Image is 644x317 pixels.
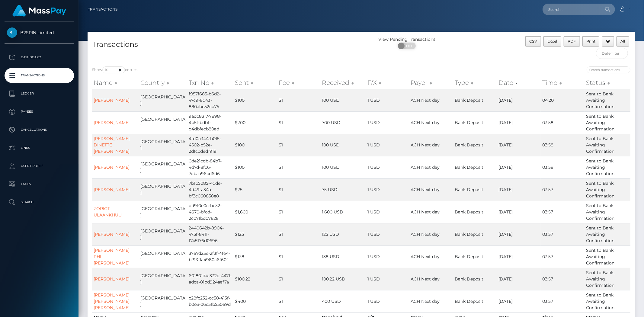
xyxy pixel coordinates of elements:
td: dd910e0c-bc32-4670-bfcd-2c071bd07628 [187,201,233,223]
td: Sent to Bank, Awaiting Confirmation [585,201,630,223]
td: 0de21cdb-84b7-4d7d-8fc6-7dbaa96cd6d6 [187,156,233,178]
td: $1 [277,156,320,178]
td: 3767d23e-2f3f-4fe4-bf93-1a4980c6f60f [187,245,233,268]
td: $1 [277,178,320,201]
td: 1 USD [366,290,409,312]
a: [PERSON_NAME] [94,120,130,125]
th: Received: activate to sort column ascending [320,77,366,89]
input: Date filter [596,48,628,59]
th: Country: activate to sort column ascending [139,77,187,89]
td: [DATE] [497,178,541,201]
td: 1 USD [366,201,409,223]
span: ACH Next day [411,209,440,215]
td: 100.22 USD [320,268,366,290]
a: [PERSON_NAME] [94,98,130,103]
span: CSV [529,39,537,43]
td: Sent to Bank, Awaiting Confirmation [585,223,630,245]
td: 125 USD [320,223,366,245]
div: View Pending Transactions [361,36,453,43]
td: 4fd0a344-b015-4502-b52e-2dfccded1919 [187,134,233,156]
td: $100 [233,89,277,111]
a: Links [5,140,74,155]
th: Sent: activate to sort column ascending [233,77,277,89]
a: [PERSON_NAME] [94,165,130,170]
h4: Transactions [92,39,357,50]
td: f957f685-b6d2-47c9-8d43-880abc52cd75 [187,89,233,111]
td: 138 USD [320,245,366,268]
th: Txn No: activate to sort column ascending [187,77,233,89]
p: Transactions [7,71,72,80]
td: Bank Deposit [453,89,497,111]
td: 100 USD [320,156,366,178]
span: ACH Next day [411,276,440,282]
span: Excel [548,39,557,43]
select: Showentries [102,66,125,73]
td: Sent to Bank, Awaiting Confirmation [585,156,630,178]
th: Fee: activate to sort column ascending [277,77,320,89]
td: Bank Deposit [453,223,497,245]
td: [DATE] [497,223,541,245]
td: $1 [277,201,320,223]
td: 601801d4-332d-4471-adca-81bd924aaf7a [187,268,233,290]
input: Search... [543,4,599,15]
td: [GEOGRAPHIC_DATA] [139,89,187,111]
td: $100 [233,134,277,156]
td: 03:57 [541,223,585,245]
button: Print [582,36,600,46]
p: Dashboard [7,53,72,62]
td: 400 USD [320,290,366,312]
td: 9adc8317-7898-4b5f-bdb1-d4dbfecb80ad [187,111,233,134]
td: [GEOGRAPHIC_DATA] [139,201,187,223]
td: [DATE] [497,89,541,111]
td: Sent to Bank, Awaiting Confirmation [585,290,630,312]
a: Transactions [5,68,74,83]
td: 1 USD [366,111,409,134]
th: F/X: activate to sort column ascending [366,77,409,89]
td: 03:57 [541,268,585,290]
td: [DATE] [497,134,541,156]
td: [GEOGRAPHIC_DATA] [139,268,187,290]
td: [GEOGRAPHIC_DATA] [139,178,187,201]
td: 03:57 [541,290,585,312]
td: Bank Deposit [453,178,497,201]
td: [DATE] [497,290,541,312]
td: Bank Deposit [453,245,497,268]
td: [GEOGRAPHIC_DATA] [139,223,187,245]
td: 03:57 [541,201,585,223]
button: Column visibility [602,36,614,46]
a: [PERSON_NAME] PHI [PERSON_NAME] [94,248,130,266]
td: $400 [233,290,277,312]
span: ACH Next day [411,142,440,148]
td: Sent to Bank, Awaiting Confirmation [585,268,630,290]
td: [GEOGRAPHIC_DATA] [139,111,187,134]
td: Bank Deposit [453,290,497,312]
td: [DATE] [497,156,541,178]
a: Cancellations [5,122,74,137]
span: ACH Next day [411,232,440,237]
td: $1 [277,268,320,290]
span: All [621,39,625,43]
th: Time: activate to sort column ascending [541,77,585,89]
td: [GEOGRAPHIC_DATA] [139,134,187,156]
a: [PERSON_NAME] [94,232,130,237]
td: [GEOGRAPHIC_DATA] [139,245,187,268]
td: 1 USD [366,134,409,156]
td: 75 USD [320,178,366,201]
label: Show entries [92,66,137,73]
td: Sent to Bank, Awaiting Confirmation [585,134,630,156]
p: Search [7,198,72,207]
a: [PERSON_NAME] [PERSON_NAME] [PERSON_NAME] [94,292,130,310]
img: B2SPIN Limited [7,27,17,38]
a: [PERSON_NAME] [94,187,130,192]
td: 1 USD [366,245,409,268]
td: 100 USD [320,134,366,156]
td: [GEOGRAPHIC_DATA] [139,290,187,312]
td: 1 USD [366,223,409,245]
td: 03:57 [541,178,585,201]
span: ACH Next day [411,165,440,170]
td: 04:20 [541,89,585,111]
a: ZORIGT ULAANKHUU [94,206,122,218]
td: $138 [233,245,277,268]
a: Dashboard [5,50,74,65]
td: c28fc232-cc58-413f-b0e3-06c5fb55069d [187,290,233,312]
